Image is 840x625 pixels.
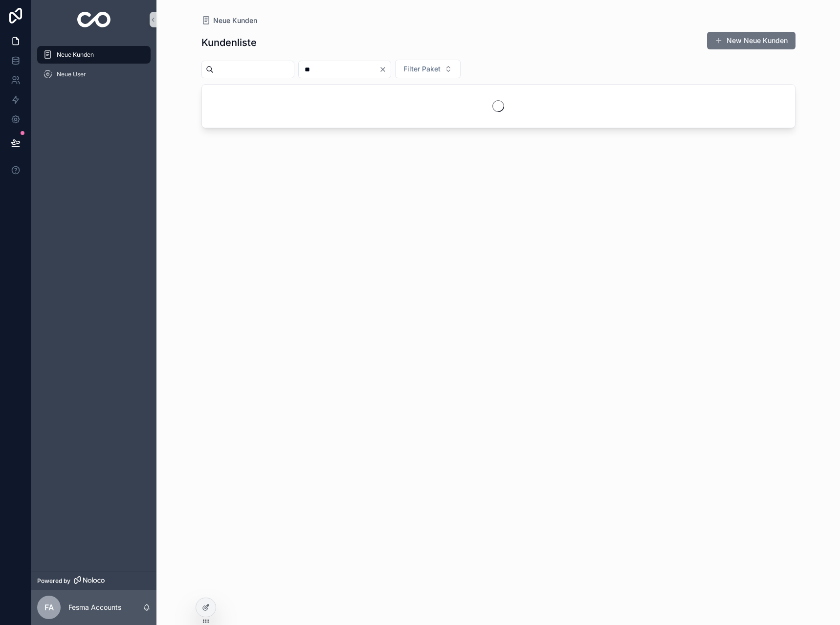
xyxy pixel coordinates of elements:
[77,12,111,27] img: App logo
[379,66,391,73] button: Clear
[31,39,156,96] div: scrollable content
[37,66,151,83] a: Neue User
[57,51,94,59] span: Neue Kunden
[201,36,257,49] h1: Kundenliste
[37,46,151,64] a: Neue Kunden
[395,60,461,78] button: Select Button
[31,572,156,590] a: Powered by
[707,32,796,49] button: New Neue Kunden
[37,577,70,585] span: Powered by
[213,16,257,25] span: Neue Kunden
[57,70,86,78] span: Neue User
[68,603,121,612] p: Fesma Accounts
[403,64,441,74] span: Filter Paket
[44,602,54,613] span: FA
[201,16,257,25] a: Neue Kunden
